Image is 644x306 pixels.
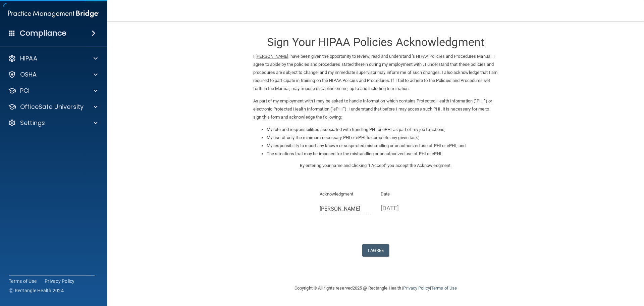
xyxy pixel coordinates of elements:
a: Settings [8,119,98,127]
input: Full Name [320,203,371,215]
li: My responsibility to report any known or suspected mishandling or unauthorized use of PHI or ePHI... [267,142,498,150]
span: Ⓒ Rectangle Health 2024 [9,287,64,294]
li: The sanctions that may be imposed for the mishandling or unauthorized use of PHI or ePHI [267,150,498,158]
h4: Compliance [20,29,66,38]
a: Privacy Policy [45,278,75,285]
div: Copyright © All rights reserved 2025 @ Rectangle Health | | [253,277,498,299]
p: [DATE] [381,203,432,214]
a: OSHA [8,71,98,79]
p: HIPAA [20,54,37,62]
p: Settings [20,119,45,127]
li: My role and responsibilities associated with handling PHI or ePHI as part of my job functions; [267,126,498,134]
li: My use of only the minimum necessary PHI or ePHI to complete any given task; [267,134,498,142]
p: OfficeSafe University [20,103,84,111]
a: HIPAA [8,54,98,62]
p: OSHA [20,71,37,79]
p: Date [381,190,432,198]
ins: [PERSON_NAME] [256,54,288,59]
a: PCI [8,87,98,95]
p: I, , have been given the opportunity to review, read and understand ’s HIPAA Policies and Procedu... [253,52,498,93]
a: OfficeSafe University [8,103,98,111]
button: I Agree [362,244,389,257]
a: Privacy Policy [403,286,430,291]
h3: Sign Your HIPAA Policies Acknowledgment [253,36,498,48]
p: Acknowledgment [320,190,371,198]
p: PCI [20,87,30,95]
a: Terms of Use [431,286,457,291]
a: Terms of Use [9,278,37,285]
p: By entering your name and clicking "I Accept" you accept the Acknowledgment. [253,162,498,170]
p: As part of my employment with I may be asked to handle information which contains Protected Healt... [253,97,498,121]
img: PMB logo [8,7,99,20]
